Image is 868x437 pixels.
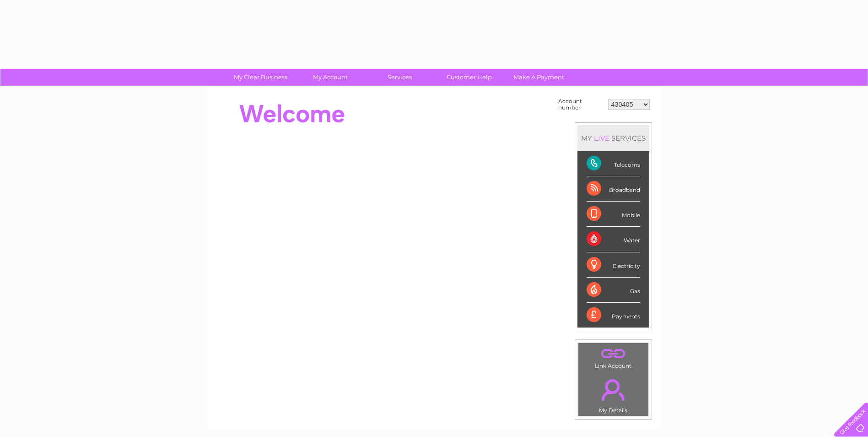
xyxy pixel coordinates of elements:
td: Account number [556,96,606,113]
a: . [581,374,646,406]
td: Link Account [578,343,649,371]
div: Mobile [587,202,640,227]
div: Gas [587,278,640,303]
a: . [581,345,646,361]
div: Water [587,227,640,252]
td: My Details [578,371,649,416]
div: Electricity [587,252,640,278]
a: My Clear Business [223,69,298,86]
div: MY SERVICES [577,125,649,151]
div: Payments [587,303,640,328]
a: Customer Help [431,69,507,86]
a: Services [362,69,437,86]
div: Broadband [587,176,640,202]
div: LIVE [592,134,611,142]
div: Telecoms [587,151,640,176]
a: My Account [292,69,368,86]
a: Make A Payment [501,69,577,86]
